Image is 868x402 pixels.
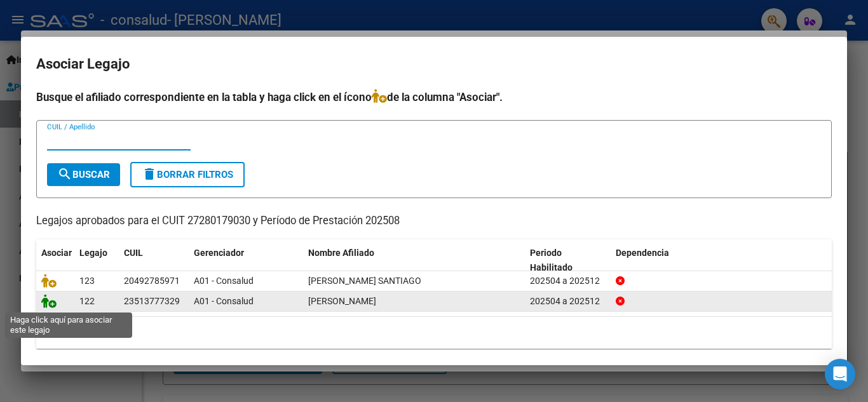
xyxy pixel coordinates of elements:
span: Nombre Afiliado [308,248,374,258]
span: MANAVELLA MARTIN NICOLAS [308,296,376,306]
div: 202504 a 202512 [530,274,606,288]
span: Legajo [79,248,107,258]
datatable-header-cell: CUIL [119,239,189,281]
h4: Busque el afiliado correspondiente en la tabla y haga click en el ícono de la columna "Asociar". [36,89,832,105]
p: Legajos aprobados para el CUIT 27280179030 y Período de Prestación 202508 [36,213,832,229]
datatable-header-cell: Periodo Habilitado [525,239,611,281]
div: 23513777329 [124,294,180,309]
button: Buscar [47,163,120,186]
datatable-header-cell: Asociar [36,239,74,281]
datatable-header-cell: Dependencia [611,239,832,281]
datatable-header-cell: Nombre Afiliado [303,239,525,281]
button: Borrar Filtros [130,162,245,187]
div: 2 registros [36,317,832,349]
div: Open Intercom Messenger [825,359,855,389]
datatable-header-cell: Gerenciador [189,239,303,281]
span: Asociar [41,248,72,258]
span: MANAVELLA SANTIAGO [308,276,421,286]
h2: Asociar Legajo [36,52,832,76]
div: 202504 a 202512 [530,294,606,309]
span: A01 - Consalud [194,296,254,306]
span: CUIL [124,248,143,258]
datatable-header-cell: Legajo [74,239,119,281]
span: A01 - Consalud [194,276,254,286]
span: Gerenciador [194,248,244,258]
span: Dependencia [616,248,669,258]
span: Borrar Filtros [142,169,233,180]
span: Buscar [57,169,110,180]
span: 122 [79,296,95,306]
mat-icon: delete [142,166,157,182]
mat-icon: search [57,166,72,182]
span: 123 [79,276,95,286]
div: 20492785971 [124,274,180,288]
span: Periodo Habilitado [530,248,573,272]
